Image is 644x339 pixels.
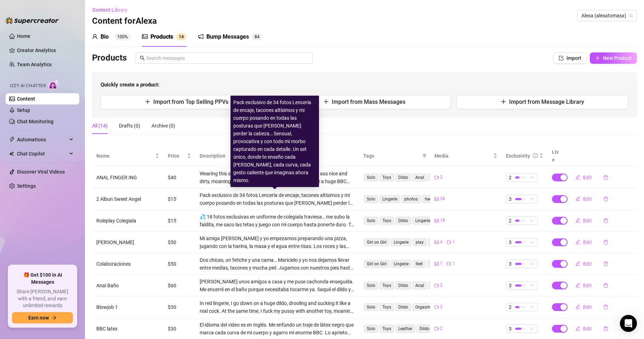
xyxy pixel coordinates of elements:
strong: Quickly create a product: [101,81,159,88]
span: heels [422,195,438,203]
td: Colaboraciones [92,253,164,275]
button: Import from Top Selling PPVs [101,95,273,109]
span: video-camera [447,240,451,244]
span: edit [575,261,580,266]
span: filter [422,154,427,158]
span: filter [421,151,428,161]
td: [PERSON_NAME] [92,232,164,253]
button: Content Library [92,4,133,16]
span: play [413,238,427,246]
button: New Product [590,52,637,64]
span: video-camera [434,175,439,180]
button: Edit [570,301,598,313]
button: delete [598,280,614,291]
span: plus [501,99,506,104]
span: delete [603,261,608,266]
span: edit [575,175,580,180]
span: Edit [583,239,592,245]
td: $40 [164,167,195,188]
span: 18 [440,217,445,224]
th: Name [92,145,164,167]
span: edit [575,304,580,309]
button: Edit [570,323,598,334]
span: 1 [440,260,443,267]
div: Pack exclusivo de 34 fotos Lencería de encaje, tacones altísimos y mi cuerpo posando en todas las... [233,98,316,184]
button: delete [598,193,614,205]
span: 3 [509,282,512,289]
span: edit [575,218,580,223]
span: Dildo [417,325,432,333]
button: Edit [570,172,598,183]
div: In red lingerie, I go down on a huge dildo, drooling and sucking it like a real cock. At the same... [200,299,355,315]
span: edit [575,196,580,201]
span: Edit [583,283,592,288]
div: All (14) [92,122,108,130]
button: Edit [570,280,598,291]
span: edit [575,283,580,288]
span: Toys [380,282,394,289]
span: 34 [440,196,445,202]
span: 1 [179,34,181,39]
span: import [559,56,564,61]
span: Solo [364,303,378,311]
div: Open Intercom Messenger [620,315,637,332]
span: 1 [452,260,455,267]
span: plus [145,99,150,104]
span: Lingerie [391,260,411,268]
button: delete [598,237,614,248]
span: Price [168,152,186,160]
a: Setup [17,107,30,113]
div: 💦 18 fotos exclusivas en uniforme de colegiala traviesa… me subo la faldita, me saco las tetas y ... [200,213,355,228]
a: Creator Analytics [17,45,74,56]
span: 2 [440,174,443,181]
input: Search messages [146,54,308,62]
span: Automations [17,134,67,145]
span: Alexa (alexatomasx) [581,10,633,21]
span: 2 [440,325,443,332]
span: Solo [364,325,378,333]
td: $30 [164,296,195,318]
span: 1 [452,239,455,245]
span: Edit [583,218,592,224]
span: Dildo [395,303,411,311]
span: user [92,34,98,39]
button: Earn nowarrow-right [12,312,73,323]
button: delete [598,258,614,270]
span: Content Library [92,7,127,13]
img: AI Chatter [49,80,59,90]
button: delete [598,215,614,226]
span: Girl on Girl [364,260,389,268]
span: picture [434,240,439,244]
span: Solo [364,282,378,289]
span: 8 [255,34,257,39]
td: $50 [164,253,195,275]
span: Chat Copilot [17,148,67,159]
div: Pack exclusivo de 34 fotos Lencería de encaje, tacones altísimos y mi cuerpo posando en todas las... [200,191,355,207]
button: Import from Mass Messages [278,95,450,109]
span: Media [434,152,492,160]
span: Anal [412,174,427,181]
a: Home [17,33,30,39]
span: team [629,13,633,18]
td: 2 Albun Sweet Angel [92,188,164,210]
div: Wearing this see-through black lace lingerie, I finger my ass nice and dirty, moaning and talking... [200,170,355,185]
span: 3 [509,260,512,268]
span: 4 [181,34,184,39]
th: Price [164,145,195,167]
div: Bump Messages [206,33,249,41]
span: vaginal [428,282,448,289]
span: New Product [603,55,632,61]
td: $60 [164,275,195,296]
button: Import from Message Library [456,95,628,109]
a: Chat Monitoring [17,119,53,124]
span: Dildo [395,174,411,181]
span: 3 [509,238,512,246]
span: Import from Top Selling PPVs [153,98,228,105]
th: Live [548,145,565,167]
sup: 84 [252,33,262,40]
div: Exclusivity [506,152,530,160]
span: plus [595,56,600,61]
span: 4 [257,34,260,39]
span: Import [566,55,581,61]
div: Archive (0) [152,122,175,130]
